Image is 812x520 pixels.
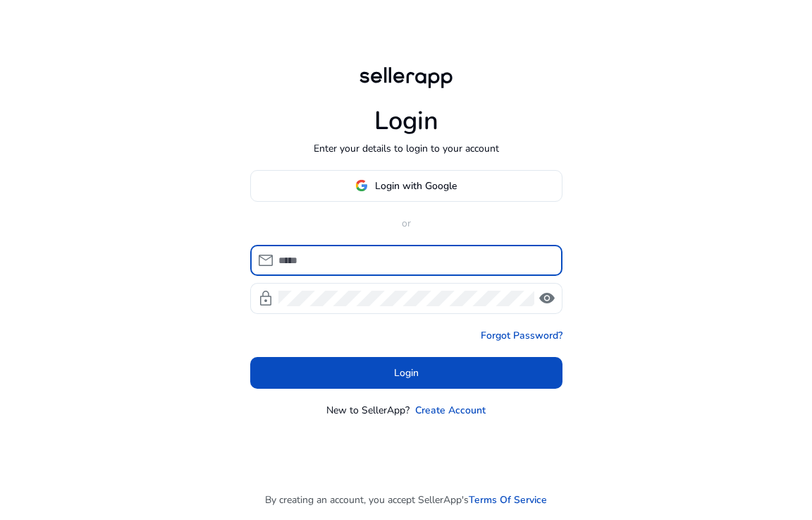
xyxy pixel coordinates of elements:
p: New to SellerApp? [326,403,410,418]
button: Login [250,357,562,389]
span: visibility [539,290,555,307]
img: google-logo.svg [355,179,368,192]
span: lock [257,290,274,307]
span: Login with Google [375,179,457,193]
button: Login with Google [250,170,562,202]
h1: Login [374,106,438,136]
a: Forgot Password? [481,328,562,343]
a: Create Account [415,403,486,418]
span: mail [257,252,274,269]
p: or [250,216,562,231]
p: Enter your details to login to your account [314,141,499,156]
span: Login [394,365,419,380]
a: Terms Of Service [469,492,547,507]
